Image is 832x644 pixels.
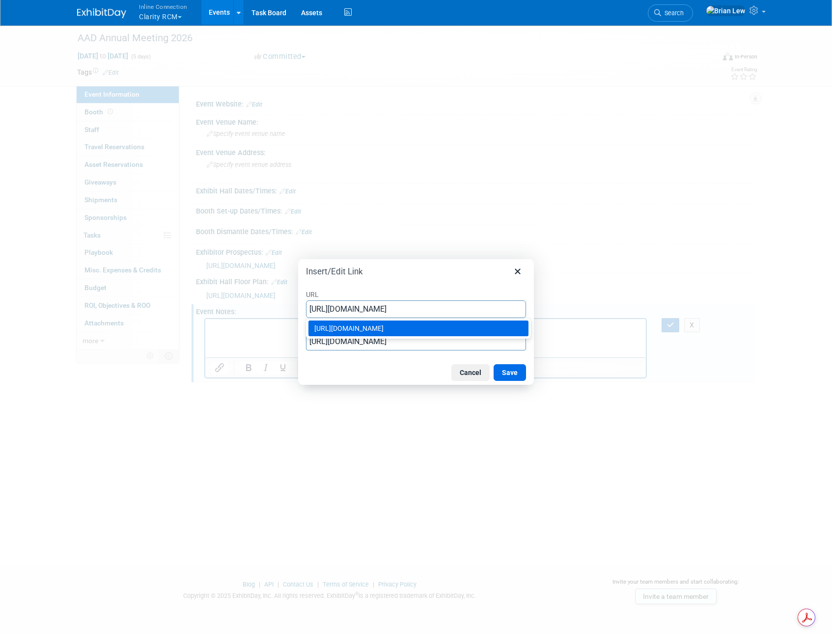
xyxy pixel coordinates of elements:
label: URL [306,288,526,300]
a: Search [648,4,693,22]
button: Close [509,263,526,280]
img: Brian Lew [706,5,746,16]
h1: Insert/Edit Link [306,266,363,277]
button: Save [494,364,526,381]
span: Inline Connection [139,1,187,12]
button: Cancel [451,364,490,381]
div: [URL][DOMAIN_NAME] [314,322,525,334]
body: Rich Text Area. Press ALT-0 for help. [5,4,436,14]
div: https://assets.ctfassets.net/1ny4yoiyrqia/6AB5C9i3taVg44djh0coXp/379343e346f9de681c49b146303fd563... [308,321,528,336]
img: ExhibitDay [77,8,126,18]
span: Search [661,9,684,17]
div: Insert/Edit Link [298,259,534,385]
